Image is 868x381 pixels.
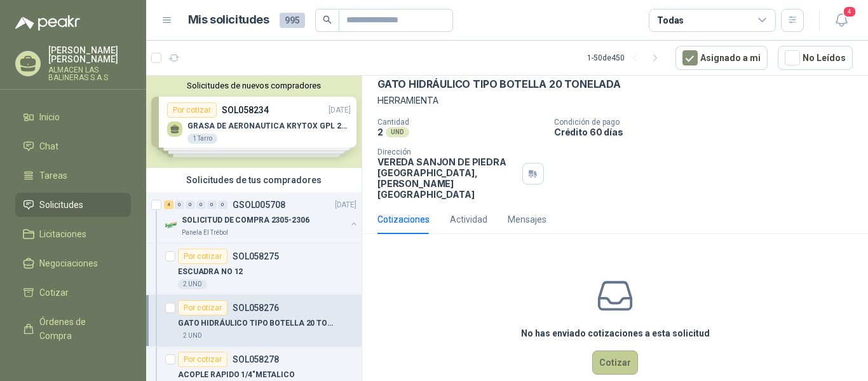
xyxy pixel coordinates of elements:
[39,256,98,270] span: Negociaciones
[39,139,58,153] span: Chat
[164,197,359,238] a: 4 0 0 0 0 0 GSOL005708[DATE] Company LogoSOLICITUD DE COMPRA 2305-2306Panela El Trébol
[377,78,621,91] p: GATO HIDRÁULICO TIPO BOTELLA 20 TONELADA
[233,355,279,364] p: SOL058278
[178,317,336,329] p: GATO HIDRÁULICO TIPO BOTELLA 20 TONELADA
[151,81,356,90] button: Solicitudes de nuevos compradores
[587,48,665,68] div: 1 - 50 de 450
[335,199,356,211] p: [DATE]
[233,200,285,209] p: GSOL005708
[15,134,131,158] a: Chat
[657,13,684,27] div: Todas
[450,212,487,226] div: Actividad
[164,218,179,233] img: Company Logo
[146,168,362,192] div: Solicitudes de tus compradores
[15,310,131,348] a: Órdenes de Compra
[48,46,131,64] p: [PERSON_NAME] [PERSON_NAME]
[182,214,309,226] p: SOLICITUD DE COMPRA 2305-2306
[233,303,279,312] p: SOL058276
[386,127,409,137] div: UND
[15,281,131,305] a: Cotizar
[15,251,131,275] a: Negociaciones
[146,295,362,347] a: Por cotizarSOL058276GATO HIDRÁULICO TIPO BOTELLA 20 TONELADA2 UND
[39,198,83,212] span: Solicitudes
[186,200,195,209] div: 0
[175,200,184,209] div: 0
[554,127,863,137] p: Crédito 60 días
[15,193,131,217] a: Solicitudes
[146,244,362,295] a: Por cotizarSOL058275ESCUADRA NO 122 UND
[15,163,131,188] a: Tareas
[39,286,69,300] span: Cotizar
[675,46,768,70] button: Asignado a mi
[182,228,228,238] p: Panela El Trébol
[164,200,173,209] div: 4
[508,212,546,226] div: Mensajes
[178,249,227,264] div: Por cotizar
[843,6,857,18] span: 4
[188,11,269,29] h1: Mis solicitudes
[178,266,243,278] p: ESCUADRA NO 12
[178,300,227,315] div: Por cotizar
[377,127,383,137] p: 2
[377,148,517,156] p: Dirección
[146,76,362,168] div: Solicitudes de nuevos compradoresPor cotizarSOL058234[DATE] GRASA DE AERONAUTICA KRYTOX GPL 207 (...
[778,46,853,70] button: No Leídos
[15,222,131,246] a: Licitaciones
[39,169,67,183] span: Tareas
[323,15,332,24] span: search
[554,118,863,127] p: Condición de pago
[39,110,60,124] span: Inicio
[207,200,217,209] div: 0
[218,200,227,209] div: 0
[15,105,131,129] a: Inicio
[48,66,131,81] p: ALMACEN LAS BALINERAS S.A.S
[178,352,227,367] div: Por cotizar
[830,9,853,32] button: 4
[233,252,279,261] p: SOL058275
[39,315,119,343] span: Órdenes de Compra
[377,156,517,200] p: VEREDA SANJON DE PIEDRA [GEOGRAPHIC_DATA] , [PERSON_NAME][GEOGRAPHIC_DATA]
[377,118,544,127] p: Cantidad
[178,331,207,341] div: 2 UND
[377,94,853,107] p: HERRAMIENTA
[592,350,638,375] button: Cotizar
[521,326,710,340] h3: No has enviado cotizaciones a esta solicitud
[280,13,305,28] span: 995
[178,369,295,381] p: ACOPLE RAPIDO 1/4"METALICO
[377,212,430,226] div: Cotizaciones
[196,200,206,209] div: 0
[39,227,86,241] span: Licitaciones
[178,279,207,289] div: 2 UND
[15,15,80,31] img: Logo peakr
